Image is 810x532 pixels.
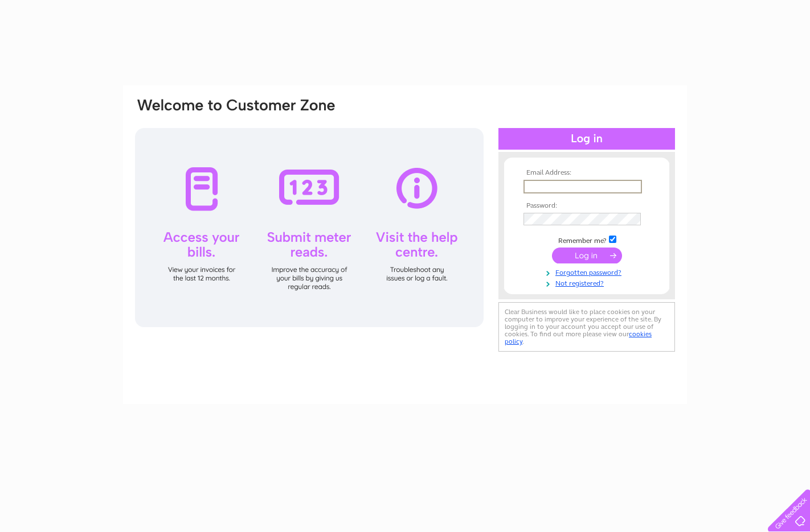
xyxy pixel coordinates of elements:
[505,330,652,345] a: cookies policy
[521,169,653,177] th: Email Address:
[521,234,653,245] td: Remember me?
[523,277,653,288] a: Not registered?
[521,202,653,210] th: Password:
[498,302,675,352] div: Clear Business would like to place cookies on your computer to improve your experience of the sit...
[552,248,622,263] input: Submit
[523,266,653,277] a: Forgotten password?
